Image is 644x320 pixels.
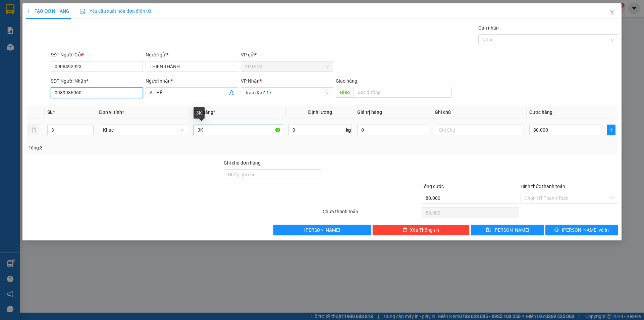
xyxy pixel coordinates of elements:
span: close [609,10,615,15]
div: VP gửi [241,51,333,58]
input: Dọc đường [354,87,452,98]
span: Xóa Thông tin [410,226,439,234]
div: 3K [194,107,205,119]
strong: HCM - ĐỊNH QUÁN - PHƯƠNG LÂM [31,18,91,22]
div: Tổng: 3 [29,144,249,151]
input: 0 [357,125,429,135]
span: VP Gửi: [3,28,15,32]
span: [PERSON_NAME] [304,226,340,234]
label: Hình thức thanh toán [521,184,565,189]
button: deleteXóa Thông tin [372,225,470,235]
span: Định lượng [308,109,332,115]
span: Giao [336,87,354,98]
span: [PERSON_NAME] và In [562,226,609,234]
span: VP HCM [15,28,29,32]
div: Người gửi [146,51,238,58]
div: SĐT Người Gửi [51,51,143,58]
span: Đơn vị tính [99,109,124,115]
span: Giá trị hàng [357,109,382,115]
span: plus [26,9,31,13]
input: VD: Bàn, Ghế [194,125,283,135]
div: Người nhận [146,77,238,85]
button: delete [29,125,39,135]
input: Ghi Chú [435,125,524,135]
label: Ghi chú đơn hàng [224,160,261,166]
span: Yêu cầu xuất hóa đơn điện tử [80,8,151,14]
span: delete [402,227,407,233]
label: Gán nhãn [478,25,499,31]
span: [PERSON_NAME] [493,226,529,234]
span: kg [345,125,352,135]
img: icon [80,9,86,14]
strong: NHÀ XE THUẬN HƯƠNG [25,4,96,11]
span: Trạm Km117 [245,88,329,98]
button: save[PERSON_NAME] [471,225,544,235]
th: Ghi chú [432,106,527,119]
input: Ghi chú đơn hàng [224,169,321,180]
span: SL [47,109,53,115]
img: logo [4,5,21,21]
div: SĐT Người Nhận [51,77,143,85]
span: Cước hàng [529,109,552,115]
span: plus [607,127,615,133]
span: [STREET_ADDRESS] [51,42,87,46]
span: VP Nhận [241,78,260,84]
button: plus [607,125,615,135]
span: user-add [229,90,234,95]
span: Giao hàng [336,78,357,84]
span: save [486,227,491,233]
span: VP Nhận: [51,28,67,32]
span: Trạm Km117 [66,28,88,32]
span: VP HCM [245,61,329,72]
span: Khác [103,125,184,135]
span: Số 170 [PERSON_NAME], P8, Q11, [GEOGRAPHIC_DATA][PERSON_NAME] [3,36,46,52]
strong: (NHÀ XE [GEOGRAPHIC_DATA]) [29,12,93,17]
button: [PERSON_NAME] [273,225,371,235]
button: printer[PERSON_NAME] và In [545,225,618,235]
button: Close [603,3,622,22]
span: printer [554,227,559,233]
div: Chưa thanh toán [322,208,421,220]
span: Tổng cước [422,184,444,189]
span: TẠO ĐƠN HÀNG [26,8,69,14]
